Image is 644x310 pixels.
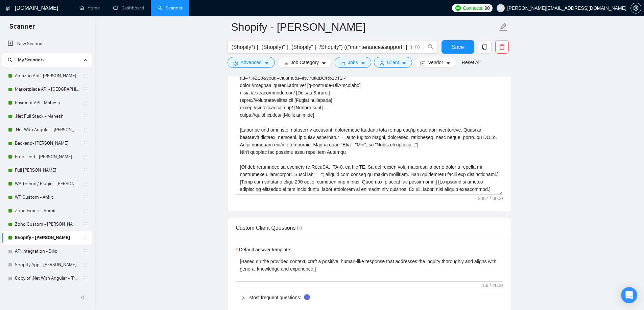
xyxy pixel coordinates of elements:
[630,3,641,13] button: setting
[283,61,288,66] span: bars
[442,40,474,54] button: Save
[15,150,79,164] a: Front-end - [PERSON_NAME]
[228,57,275,68] button: settingAdvancedcaret-down
[231,19,498,35] input: Scanner name...
[348,59,358,66] span: Jobs
[236,290,503,305] div: Most frequent questions:
[340,61,345,66] span: folder
[15,218,79,231] a: Zoho Custom - [PERSON_NAME]
[421,61,425,66] span: idcard
[232,43,412,51] input: Search Freelance Jobs...
[2,53,92,285] li: My Scanners
[15,110,79,123] a: .Net Full Stack - Mahesh
[15,258,79,272] a: Shopify App - [PERSON_NAME]
[15,191,79,204] a: WP Custom - Ankit
[495,40,509,54] button: delete
[83,127,89,133] span: holder
[83,73,89,79] span: holder
[478,44,491,50] span: copy
[2,37,92,51] li: New Scanner
[249,295,301,300] a: Most frequent questions:
[321,61,326,66] span: caret-down
[83,87,89,92] span: holder
[83,249,89,254] span: holder
[485,4,490,12] span: 90
[424,40,437,54] button: search
[380,61,384,66] span: user
[291,59,319,66] span: Job Category
[5,55,16,65] button: search
[631,5,641,11] span: setting
[241,296,245,300] span: right
[496,44,508,50] span: delete
[630,5,641,11] a: setting
[241,59,262,66] span: Advanced
[304,294,310,300] div: Tooltip anchor
[83,208,89,214] span: holder
[83,154,89,160] span: holder
[15,69,79,83] a: Amazon Api - [PERSON_NAME]
[236,256,503,282] textarea: Default answer template:
[428,59,443,66] span: Vendor
[15,231,79,245] a: Shopify - [PERSON_NAME]
[387,59,399,66] span: Client
[374,57,412,68] button: userClientcaret-down
[83,222,89,227] span: holder
[15,204,79,218] a: Zoho Expert - Sumit
[15,177,79,191] a: WP Theme / Plugin - [PERSON_NAME]
[297,226,302,230] span: info-circle
[446,61,451,66] span: caret-down
[83,262,89,267] span: holder
[15,137,79,150] a: Backend- [PERSON_NAME]
[455,5,461,11] img: upwork-logo.png
[361,61,365,66] span: caret-down
[264,61,269,66] span: caret-down
[415,45,420,49] span: info-circle
[463,4,483,12] span: Connects:
[83,141,89,146] span: holder
[499,23,508,31] span: edit
[15,245,79,258] a: API Integration - Dilip
[83,195,89,200] span: holder
[8,37,87,51] a: New Scanner
[402,61,406,66] span: caret-down
[83,276,89,281] span: holder
[236,43,503,195] textarea: Cover letter template:
[158,5,183,11] a: searchScanner
[4,22,40,36] span: Scanner
[80,294,87,301] span: double-left
[233,61,238,66] span: setting
[236,246,291,253] label: Default answer template:
[79,5,100,11] a: homeHome
[424,44,437,50] span: search
[113,5,144,11] a: dashboardDashboard
[278,57,332,68] button: barsJob Categorycaret-down
[6,3,10,14] img: logo
[83,235,89,241] span: holder
[452,43,464,51] span: Save
[18,53,45,67] span: My Scanners
[462,59,480,66] a: Reset All
[498,6,503,10] span: user
[83,168,89,173] span: holder
[621,287,637,303] div: Open Intercom Messenger
[15,272,79,285] a: Copy of .Net With Angular - [PERSON_NAME]
[335,57,371,68] button: folderJobscaret-down
[83,114,89,119] span: holder
[15,123,79,137] a: .Net With Angular - [PERSON_NAME]
[478,40,492,54] button: copy
[5,58,15,62] span: search
[83,100,89,106] span: holder
[415,57,456,68] button: idcardVendorcaret-down
[83,181,89,187] span: holder
[15,164,79,177] a: Full [PERSON_NAME]
[236,225,302,231] span: Custom Client Questions
[15,96,79,110] a: Payment API - Mahesh
[15,83,79,96] a: Marketplace API - [GEOGRAPHIC_DATA]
